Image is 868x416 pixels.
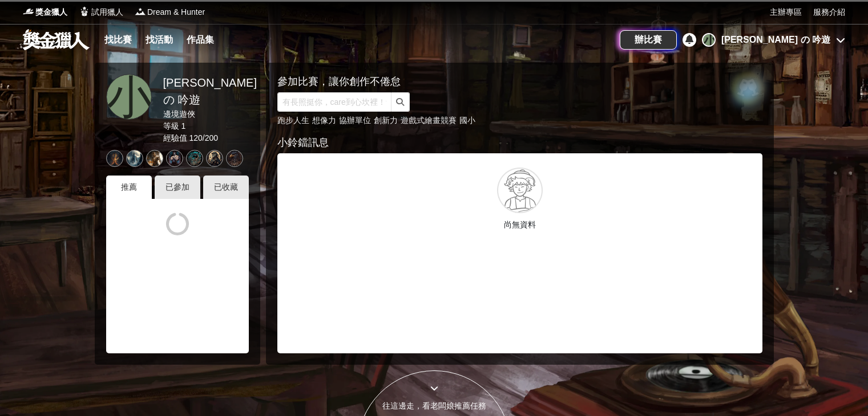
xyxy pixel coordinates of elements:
a: 創新力 [374,116,398,125]
div: 推薦 [106,176,152,199]
a: 作品集 [182,32,219,48]
p: 尚無資料 [286,219,754,231]
a: 辦比賽 [620,30,677,50]
img: Logo [135,6,146,17]
a: 遊戲式繪畫競賽 [401,116,457,125]
a: 找活動 [141,32,177,48]
span: 120 / 200 [189,133,218,142]
a: 小 [106,74,152,120]
div: 小鈴鐺訊息 [277,135,762,150]
a: 主辦專區 [770,6,802,18]
a: 跑步人生 [277,116,309,125]
div: 參加比賽，讓你創作不倦怠 [277,74,722,89]
span: 等級 [163,121,179,130]
span: 1 [181,121,185,130]
a: 國小 [459,116,475,125]
div: [PERSON_NAME] の 吟遊 [721,33,830,47]
span: 試用獵人 [91,6,123,18]
div: [PERSON_NAME] の 吟遊 [163,74,257,108]
a: 想像力 [312,116,336,125]
img: Logo [79,6,90,17]
img: Logo [23,6,34,17]
a: Logo獎金獵人 [23,6,67,18]
span: Dream & Hunter [147,6,205,18]
a: Logo試用獵人 [79,6,123,18]
div: 往這邊走，看老闆娘推薦任務 [358,400,511,412]
a: 協辦單位 [339,116,371,125]
div: 邊境遊俠 [163,108,257,120]
a: LogoDream & Hunter [135,6,205,18]
a: 服務介紹 [813,6,845,18]
div: 小 [702,33,716,47]
input: 有長照挺你，care到心坎裡！青春出手，拍出照顧 影音徵件活動 [277,92,391,112]
div: 已參加 [155,176,200,199]
a: 找比賽 [100,32,136,48]
span: 獎金獵人 [35,6,67,18]
span: 經驗值 [163,133,187,142]
div: 已收藏 [203,176,249,199]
